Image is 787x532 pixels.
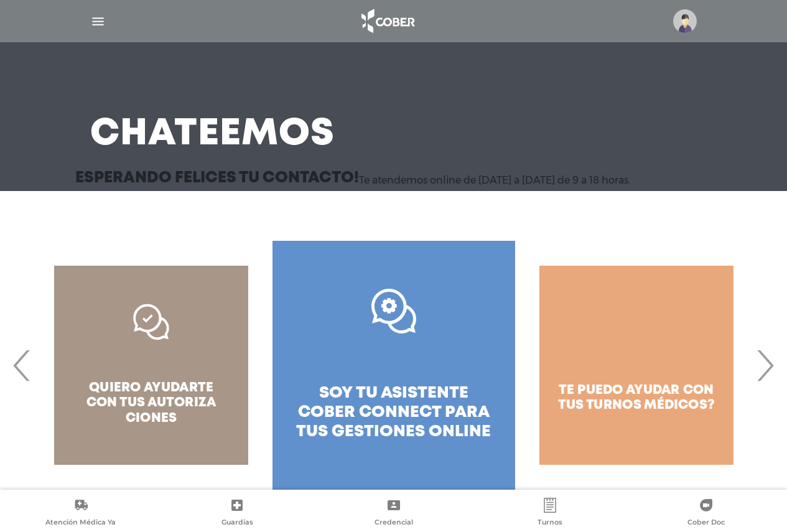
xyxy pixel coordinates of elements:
img: logo_cober_home-white.png [355,6,420,36]
a: Credencial [315,498,472,530]
span: Turnos [538,518,562,529]
a: Turnos [472,498,628,530]
h3: Esperando felices tu contacto! [75,170,359,186]
p: Te atendemos online de [DATE] a [DATE] de 9 a 18 horas. [359,174,630,186]
span: Guardias [221,518,253,529]
a: Guardias [159,498,315,530]
span: Previous [10,332,34,399]
img: profile-placeholder.svg [673,9,697,33]
a: Cober Doc [628,498,785,530]
img: Cober_menu-lines-white.svg [90,14,106,29]
h3: Chateemos [90,118,335,151]
span: Atención Médica Ya [45,518,116,529]
span: gestiones online [332,424,491,439]
a: Atención Médica Ya [2,498,159,530]
a: soy tu asistente cober connect para tus gestiones online [272,241,515,490]
span: Credencial [375,518,413,529]
span: Next [753,332,777,399]
span: soy tu asistente cober connect para tus [296,386,490,439]
span: Cober Doc [687,518,725,529]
